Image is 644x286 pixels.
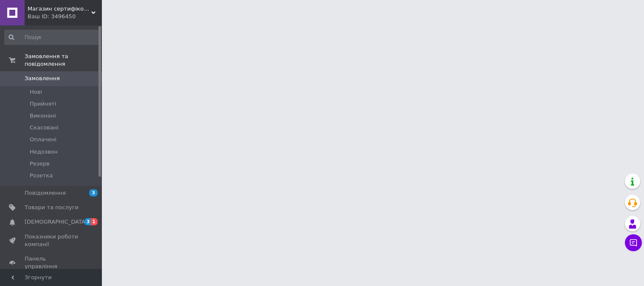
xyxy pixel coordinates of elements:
[28,5,91,13] span: Магазин сертифікованого товару "MOSERSHOP" в Україні
[25,233,79,248] span: Показники роботи компанії
[25,204,79,211] span: Товари та послуги
[4,30,100,45] input: Пошук
[625,234,642,251] button: Чат з покупцем
[25,255,79,270] span: Панель управління
[30,88,42,96] span: Нові
[25,189,66,197] span: Повідомлення
[30,172,53,179] span: Розетка
[30,100,56,108] span: Прийняті
[30,124,59,132] span: Скасовані
[30,112,56,120] span: Виконані
[30,136,56,143] span: Оплачені
[84,218,91,225] span: 3
[30,148,58,156] span: Недозвон
[28,13,102,20] div: Ваш ID: 3496450
[25,218,87,226] span: [DEMOGRAPHIC_DATA]
[30,160,50,168] span: Резерв
[89,189,98,196] span: 3
[91,218,98,225] span: 1
[25,75,60,82] span: Замовлення
[25,53,102,68] span: Замовлення та повідомлення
